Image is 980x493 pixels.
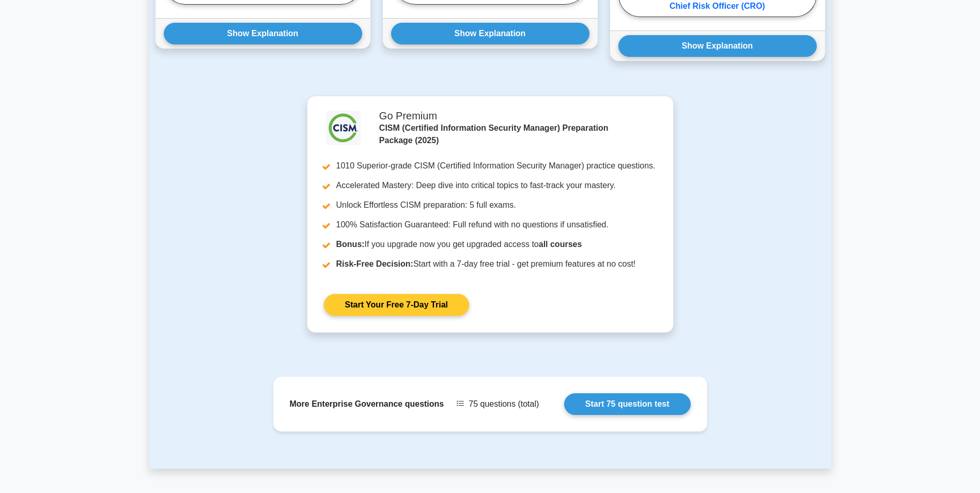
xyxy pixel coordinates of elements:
[618,35,817,57] button: Show Explanation
[164,23,362,44] button: Show Explanation
[564,393,691,415] a: Start 75 question test
[391,23,589,44] button: Show Explanation
[324,294,469,316] a: Start Your Free 7-Day Trial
